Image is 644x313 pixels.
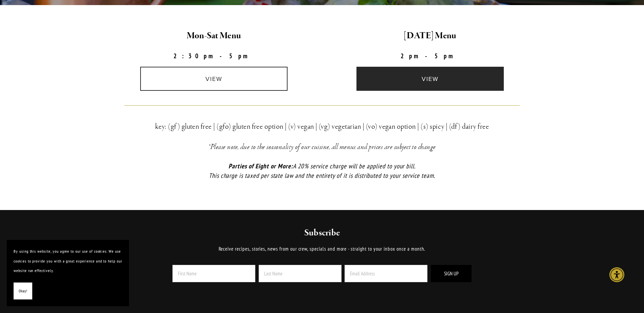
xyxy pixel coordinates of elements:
p: By using this website, you agree to our use of cookies. We use cookies to provide you with a grea... [14,247,122,276]
h2: [DATE] Menu [328,29,533,43]
strong: 2pm-5pm [401,52,460,60]
button: Sign Up [431,265,472,282]
a: view [140,67,288,91]
div: Accessibility Menu [609,267,624,282]
p: Receive recipes, stories, news from our crew, specials and more - straight to your inbox once a m... [154,245,490,253]
em: A 20% service charge will be applied to your bill. This charge is taxed per state law and the ent... [209,162,435,180]
span: Sign Up [444,270,459,277]
input: Last Name [259,265,342,282]
em: Parties of Eight or More: [228,162,293,170]
input: First Name [172,265,255,282]
strong: 2:30pm-5pm [173,52,254,60]
span: Okay! [19,286,27,296]
h2: Subscribe [154,227,490,239]
input: Email Address [345,265,427,282]
em: *Please note, due to the seasonality of our cuisine, all menus and prices are subject to change [208,142,436,152]
h2: Mon-Sat Menu [112,29,316,43]
h3: key: (gf) gluten free | (gfo) gluten free option | (v) vegan | (vg) vegetarian | (vo) vegan optio... [124,121,520,133]
section: Cookie banner [7,240,129,306]
button: Okay! [14,283,32,300]
a: view [356,67,504,91]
